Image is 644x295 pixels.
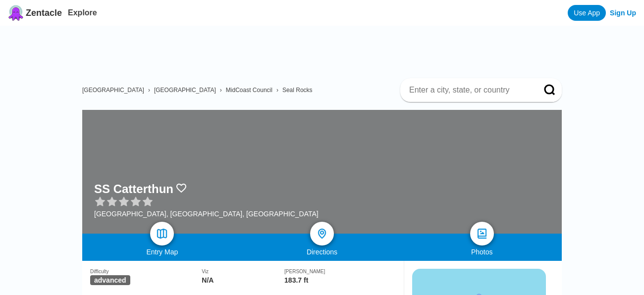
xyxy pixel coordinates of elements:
[568,5,606,21] a: Use App
[82,87,144,94] a: [GEOGRAPHIC_DATA]
[282,87,313,94] a: Seal Rocks
[148,87,150,94] span: ›
[90,269,202,274] div: Difficulty
[284,269,396,274] div: [PERSON_NAME]
[202,269,284,274] div: Viz
[226,87,272,94] a: MidCoast Council
[476,228,488,240] img: photos
[156,228,168,240] img: map
[8,5,24,21] img: Zentacle logo
[90,275,130,285] span: advanced
[154,87,216,94] a: [GEOGRAPHIC_DATA]
[408,85,530,95] input: Enter a city, state, or country
[202,276,284,284] div: N/A
[150,222,174,246] a: map
[94,182,173,196] h1: SS Catterthun
[276,87,278,94] span: ›
[284,276,396,284] div: 183.7 ft
[94,210,319,218] div: [GEOGRAPHIC_DATA], [GEOGRAPHIC_DATA], [GEOGRAPHIC_DATA]
[470,222,494,246] a: photos
[610,9,636,17] a: Sign Up
[242,248,402,256] div: Directions
[220,87,222,94] span: ›
[82,248,242,256] div: Entry Map
[8,5,62,21] a: Zentacle logoZentacle
[26,8,62,18] span: Zentacle
[402,248,562,256] div: Photos
[68,8,97,17] a: Explore
[316,228,328,240] img: directions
